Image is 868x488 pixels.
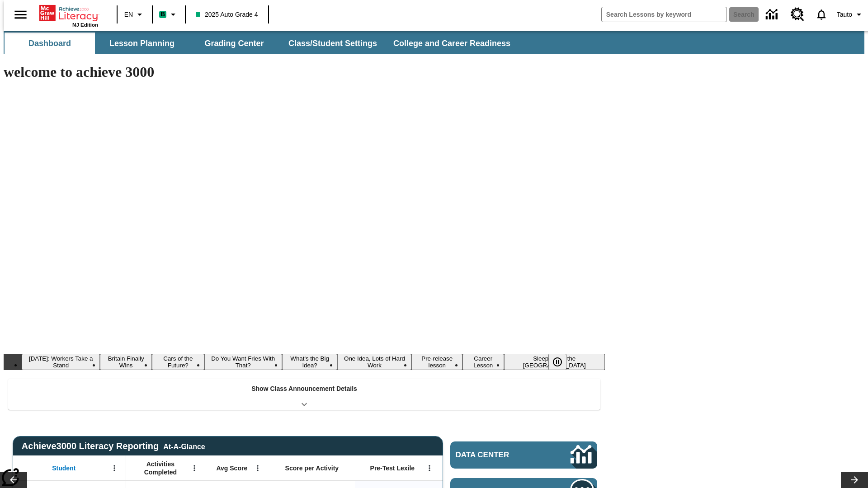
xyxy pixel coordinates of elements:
button: Open Menu [188,461,201,475]
div: At-A-Glance [163,441,205,451]
button: Pause [548,354,566,370]
span: NJ Edition [72,22,98,28]
p: Show Class Announcement Details [251,384,357,394]
button: Profile/Settings [833,6,868,23]
a: Data Center [450,441,597,469]
button: Language: EN, Select a language [120,6,149,23]
button: Boost Class color is mint green. Change class color [156,6,182,23]
button: Slide 4 Do You Want Fries With That? [204,354,282,370]
a: Home [39,4,98,22]
a: Data Center [760,2,785,27]
span: Score per Activity [285,464,339,472]
span: Pre-Test Lexile [370,464,415,472]
div: SubNavbar [4,33,519,54]
span: Student [52,464,75,472]
div: Show Class Announcement Details [8,379,600,410]
span: 2025 Auto Grade 4 [196,10,258,19]
a: Resource Center, Will open in new tab [785,2,810,27]
button: Grading Center [189,33,279,54]
button: Dashboard [5,33,95,54]
span: Tauto [837,10,852,19]
button: Lesson Planning [97,33,187,54]
button: Slide 3 Cars of the Future? [152,354,204,370]
button: College and Career Readiness [386,33,518,54]
h1: welcome to achieve 3000 [4,64,605,80]
div: Pause [548,354,576,370]
button: Slide 9 Sleepless in the Animal Kingdom [504,354,605,370]
button: Lesson carousel, Next [841,472,868,488]
button: Slide 1 Labor Day: Workers Take a Stand [22,354,100,370]
button: Open Menu [251,461,264,475]
button: Open Menu [108,461,121,475]
span: Data Center [456,450,540,460]
button: Open Menu [423,461,436,475]
button: Slide 6 One Idea, Lots of Hard Work [337,354,411,370]
span: B [160,9,165,20]
span: Avg Score [216,464,247,472]
button: Class/Student Settings [281,33,384,54]
span: Achieve3000 Literacy Reporting [22,441,205,451]
button: Slide 5 What's the Big Idea? [282,354,338,370]
button: Slide 8 Career Lesson [462,354,504,370]
button: Slide 2 Britain Finally Wins [100,354,151,370]
span: Activities Completed [131,460,190,476]
button: Slide 7 Pre-release lesson [411,354,462,370]
button: Open side menu [7,1,34,28]
div: Home [39,3,98,28]
span: EN [124,10,133,19]
a: Notifications [810,3,833,26]
div: SubNavbar [4,31,864,54]
input: search field [602,7,726,22]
